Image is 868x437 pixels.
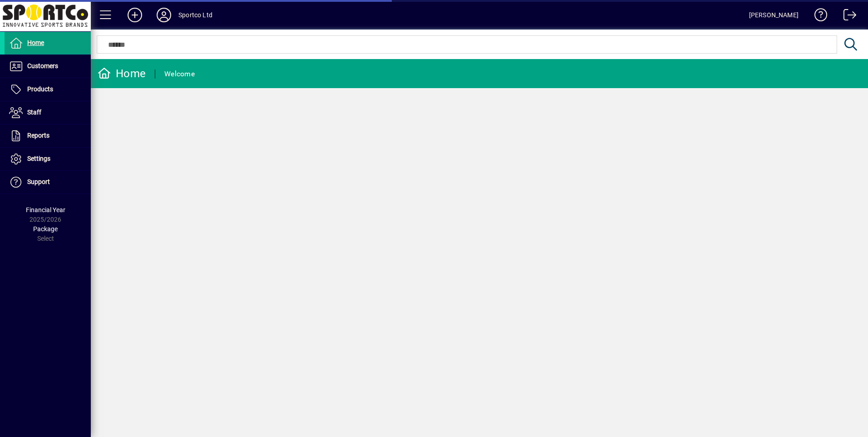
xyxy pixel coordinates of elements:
span: Settings [27,155,50,162]
span: Home [27,39,44,46]
a: Logout [837,2,857,31]
a: Products [5,78,91,101]
span: Financial Year [26,206,65,214]
div: Welcome [164,67,195,81]
a: Reports [5,124,91,147]
button: Add [120,7,149,23]
span: Package [33,225,58,233]
a: Knowledge Base [808,2,828,31]
span: Customers [27,62,58,70]
span: Support [27,178,50,185]
a: Staff [5,101,91,124]
span: Products [27,85,53,93]
a: Support [5,171,91,194]
span: Reports [27,132,49,139]
div: Home [98,66,146,81]
a: Customers [5,55,91,78]
button: Profile [149,7,178,23]
span: Staff [27,109,41,116]
div: [PERSON_NAME] [749,8,799,22]
a: Settings [5,148,91,170]
div: Sportco Ltd [178,8,212,22]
